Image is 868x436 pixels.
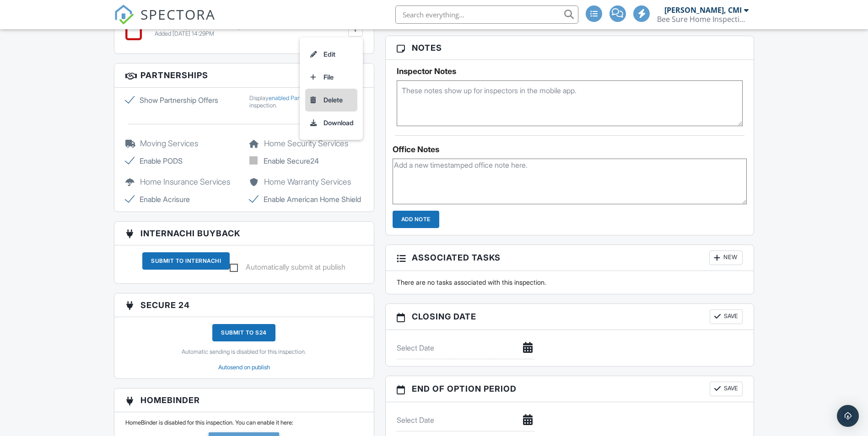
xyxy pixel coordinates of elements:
div: Bee Sure Home Inspection Svcs. [657,15,749,24]
span: End of Option Period [412,383,517,395]
h3: Notes [386,36,754,60]
label: Show Partnership Offers [125,95,239,106]
p: HomeBinder is disabled for this inspection. You can enable it here: [125,419,363,426]
div: [PERSON_NAME], CMI [664,5,742,15]
div: There are no tasks associated with this inspection. [391,278,749,287]
h5: Home Insurance Services [125,177,239,186]
label: Enable Acrisure [125,194,239,205]
a: File [305,66,357,89]
div: Display for this inspection. [249,95,363,109]
a: SPECTORA [114,12,216,32]
a: Submit To InterNACHI [142,252,230,276]
input: Search everything... [395,5,578,24]
input: Select Date [397,337,534,359]
a: Download [305,112,357,134]
div: Submit to S24 [212,324,275,341]
a: Edit [305,43,357,66]
h3: Partnerships [114,64,374,87]
div: Office Notes [393,145,747,154]
a: Autosend on publish [218,364,270,371]
h5: Inspector Notes [397,67,743,76]
img: The Best Home Inspection Software - Spectora [114,5,134,25]
button: Save [710,309,743,324]
label: Enable American Home Shield [249,194,363,205]
a: Automatic sending is disabled for this inspection. [182,348,306,356]
a: Submit to S24 [212,324,275,348]
h3: HomeBinder [114,388,374,412]
div: Submit To InterNACHI [142,252,230,270]
h5: Moving Services [125,139,239,148]
h3: Secure 24 [114,293,374,317]
label: Enable Secure24 [249,155,363,166]
button: Save [710,382,743,396]
span: Closing date [412,310,476,323]
div: New [709,250,743,265]
div: Open Intercom Messenger [837,405,859,427]
a: Delete [305,89,357,112]
h5: Home Warranty Services [249,177,363,186]
input: Select Date [397,409,534,431]
label: Automatically submit at publish [230,263,345,274]
span: SPECTORA [140,5,216,24]
span: Associated Tasks [412,251,501,264]
label: Enable PODS [125,155,239,166]
input: Add Note [393,211,439,228]
h5: Home Security Services [249,139,363,148]
h3: InterNACHI BuyBack [114,222,374,245]
a: enabled Partnership Offers [269,95,337,101]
